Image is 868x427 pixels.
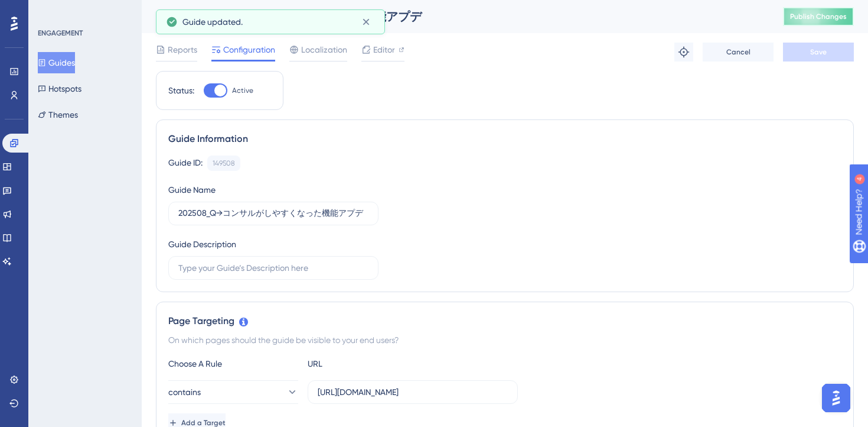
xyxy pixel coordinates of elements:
[318,386,508,399] input: yourwebsite.com/path
[28,3,74,17] span: Need Help?
[178,261,368,274] input: Type your Guide’s Description here
[301,43,347,57] span: Localization
[38,78,81,99] button: Hotspots
[38,28,83,38] div: ENGAGEMENT
[790,12,847,21] span: Publish Changes
[82,6,86,15] div: 4
[232,86,253,95] span: Active
[168,83,194,98] div: Status:
[38,104,78,125] button: Themes
[168,183,216,197] div: Guide Name
[810,47,827,57] span: Save
[168,380,298,404] button: contains
[168,156,203,171] div: Guide ID:
[783,7,854,26] button: Publish Changes
[818,380,854,416] iframe: UserGuiding AI Assistant Launcher
[168,237,236,251] div: Guide Description
[156,8,753,25] div: 202508_Q→コンサルがしやすくなった機能アプデ
[783,43,854,62] button: Save
[703,43,774,62] button: Cancel
[168,385,201,399] span: contains
[178,207,368,220] input: Type your Guide’s Name here
[168,333,841,347] div: On which pages should the guide be visible to your end users?
[38,52,75,73] button: Guides
[213,158,235,168] div: 149508
[223,43,275,57] span: Configuration
[168,43,197,57] span: Reports
[308,357,438,371] div: URL
[373,43,395,57] span: Editor
[726,47,750,57] span: Cancel
[182,15,243,29] span: Guide updated.
[168,314,841,328] div: Page Targeting
[168,132,841,146] div: Guide Information
[168,357,298,371] div: Choose A Rule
